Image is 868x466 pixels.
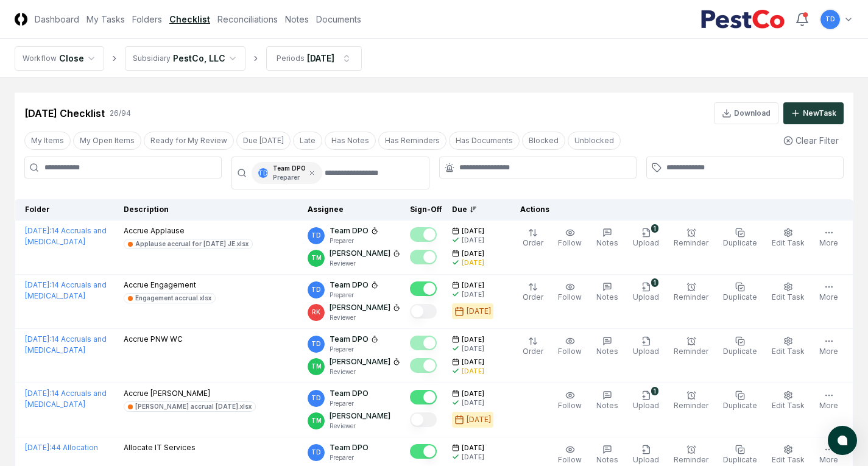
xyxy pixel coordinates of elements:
[558,238,582,247] span: Follow
[25,226,107,246] a: [DATE]:14 Accruals and [MEDICAL_DATA]
[410,250,437,264] button: Mark complete
[772,292,805,302] span: Edit Task
[520,334,546,359] button: Order
[330,313,400,322] p: Reviewer
[671,334,711,359] button: Reminder
[558,455,582,464] span: Follow
[15,46,362,71] nav: breadcrumb
[410,390,437,404] button: Mark complete
[510,204,844,215] div: Actions
[769,280,807,305] button: Edit Task
[523,238,543,247] span: Order
[311,231,321,240] span: TD
[135,402,252,411] div: [PERSON_NAME] accrual [DATE].xlsx
[772,455,805,464] span: Edit Task
[124,225,253,236] p: Accrue Applause
[556,280,584,305] button: Follow
[169,13,210,26] a: Checklist
[523,347,543,356] span: Order
[316,13,361,26] a: Documents
[769,388,807,414] button: Edit Task
[217,13,278,26] a: Reconciliations
[674,292,708,302] span: Reminder
[24,106,105,121] div: [DATE] Checklist
[462,367,484,376] div: [DATE]
[651,278,658,287] div: 1
[293,132,322,150] button: Late
[330,291,378,300] p: Preparer
[311,362,322,371] span: TM
[330,259,400,268] p: Reviewer
[769,225,807,251] button: Edit Task
[410,281,437,296] button: Mark complete
[633,455,659,464] span: Upload
[674,347,708,356] span: Reminder
[596,401,618,410] span: Notes
[723,455,757,464] span: Duplicate
[630,225,662,251] button: 1Upload
[462,443,484,453] span: [DATE]
[714,102,778,124] button: Download
[633,238,659,247] span: Upload
[594,280,621,305] button: Notes
[674,401,708,410] span: Reminder
[25,334,107,355] a: [DATE]:14 Accruals and [MEDICAL_DATA]
[311,339,321,348] span: TD
[558,401,582,410] span: Follow
[266,46,362,71] button: Periods[DATE]
[311,253,322,263] span: TM
[568,132,621,150] button: Unblocked
[721,334,760,359] button: Duplicate
[674,238,708,247] span: Reminder
[124,293,216,303] a: Engagement accrual.xlsx
[25,280,51,289] span: [DATE] :
[671,225,711,251] button: Reminder
[330,367,400,376] p: Reviewer
[325,132,376,150] button: Has Notes
[25,389,107,409] a: [DATE]:14 Accruals and [MEDICAL_DATA]
[236,132,291,150] button: Due Today
[558,347,582,356] span: Follow
[25,443,98,452] a: [DATE]:44 Allocation
[311,416,322,425] span: TM
[23,53,57,64] div: Workflow
[462,335,484,344] span: [DATE]
[24,132,71,150] button: My Items
[596,238,618,247] span: Notes
[462,281,484,290] span: [DATE]
[633,347,659,356] span: Upload
[330,388,369,399] p: Team DPO
[124,401,256,412] a: [PERSON_NAME] accrual [DATE].xlsx
[405,199,447,221] th: Sign-Off
[558,292,582,302] span: Follow
[25,443,51,452] span: [DATE] :
[303,199,405,221] th: Assignee
[462,398,484,408] div: [DATE]
[330,442,369,453] p: Team DPO
[671,388,711,414] button: Reminder
[15,13,27,26] img: Logo
[330,334,369,345] p: Team DPO
[15,199,119,221] th: Folder
[467,306,491,317] div: [DATE]
[817,225,841,251] button: More
[330,453,369,462] p: Preparer
[556,334,584,359] button: Follow
[330,399,369,408] p: Preparer
[119,199,303,221] th: Description
[330,345,378,354] p: Preparer
[817,280,841,305] button: More
[25,389,51,398] span: [DATE] :
[674,455,708,464] span: Reminder
[25,280,107,300] a: [DATE]:14 Accruals and [MEDICAL_DATA]
[520,225,546,251] button: Order
[330,302,390,313] p: [PERSON_NAME]
[330,422,390,431] p: Reviewer
[462,249,484,258] span: [DATE]
[25,334,51,344] span: [DATE] :
[630,334,662,359] button: Upload
[132,13,162,26] a: Folders
[258,169,268,178] span: TD
[462,453,484,462] div: [DATE]
[772,347,805,356] span: Edit Task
